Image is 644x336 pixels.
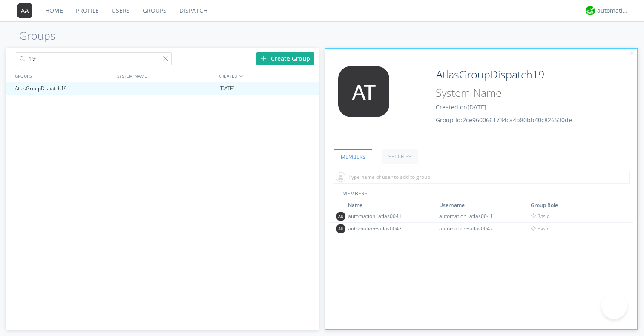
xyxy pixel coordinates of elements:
[115,69,217,82] div: SYSTEM_NAME
[217,69,319,82] div: CREATED
[6,82,318,95] a: AtlasGroupDispatch19[DATE]
[347,200,438,210] th: Toggle SortBy
[433,85,570,101] input: System Name
[332,66,396,117] img: 373638.png
[348,225,412,232] div: automation+atlas0042
[261,55,267,61] img: plus.svg
[439,225,503,232] div: automation+atlas0042
[436,103,486,111] span: Created on
[256,52,314,65] div: Create Group
[334,149,372,164] a: MEMBERS
[219,82,235,95] span: [DATE]
[467,103,486,111] span: [DATE]
[586,6,595,15] img: 0d6eee6ee50f4bb3b6c6a969a4303ef0
[601,293,627,319] iframe: Toggle Customer Support
[436,116,572,124] span: Group Id: 2ce9600661734ca4b80bb40c826530de
[330,190,633,200] div: MEMBERS
[438,200,529,210] th: Toggle SortBy
[333,171,630,184] input: Type name of user to add to group
[439,213,503,220] div: automation+atlas0041
[13,82,114,95] div: AtlasGroupDispatch19
[17,3,32,18] img: 373638.png
[13,69,113,82] div: GROUPS
[336,212,345,221] img: 373638.png
[16,52,172,65] input: Search groups
[336,224,345,233] img: 373638.png
[382,149,418,164] a: SETTINGS
[531,225,549,232] span: Basic
[433,66,570,83] input: Group Name
[348,213,412,220] div: automation+atlas0041
[531,213,549,220] span: Basic
[529,200,621,210] th: Toggle SortBy
[597,6,629,15] div: automation+atlas
[629,51,635,57] img: cancel.svg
